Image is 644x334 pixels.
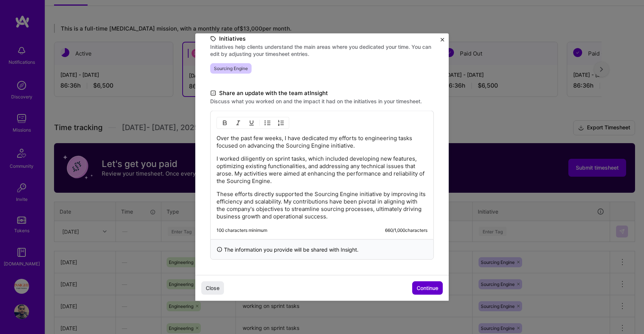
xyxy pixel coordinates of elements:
span: Sourcing Engine [210,63,252,74]
i: icon DocumentBlack [210,89,216,97]
button: Continue [412,281,443,294]
label: Discuss what you worked on and the impact it had on the initiatives in your timesheet. [210,98,434,105]
div: 100 characters minimum [217,227,267,233]
p: I worked diligently on sprint tasks, which included developing new features, optimizing existing ... [217,155,427,185]
span: Continue [417,284,438,292]
div: The information you provide will be shared with Insight . [210,239,434,260]
img: OL [278,120,284,126]
label: Initiatives [210,34,434,43]
label: Share an update with the team at Insight [210,89,434,98]
button: Close [441,38,444,46]
div: 660 / 1,000 characters [385,227,427,233]
i: icon TagBlack [210,34,216,43]
img: Bold [222,120,228,126]
span: Close [206,284,220,292]
p: Over the past few weeks, I have dedicated my efforts to engineering tasks focused on advancing th... [217,135,427,149]
label: Initiatives help clients understand the main areas where you dedicated your time. You can edit by... [210,43,434,57]
p: These efforts directly supported the Sourcing Engine initiative by improving its efficiency and s... [217,190,427,220]
img: Italic [235,120,241,126]
i: icon InfoBlack [217,246,222,253]
img: UL [265,120,271,126]
img: Underline [249,120,255,126]
button: Close [201,281,224,294]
